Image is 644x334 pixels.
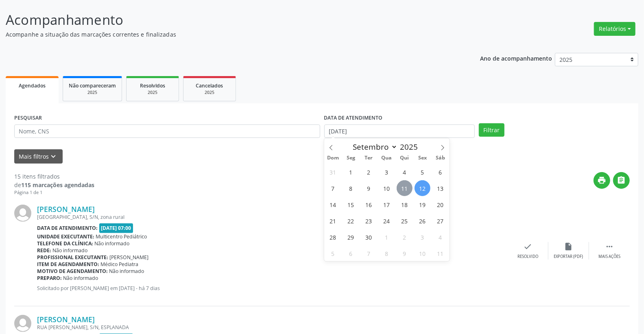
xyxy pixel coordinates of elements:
[397,213,413,229] span: Setembro 25, 2025
[37,247,51,254] b: Rede:
[564,242,573,251] i: insert_drive_file
[109,268,144,275] span: Não informado
[21,181,94,189] strong: 115 marcações agendadas
[325,213,341,229] span: Setembro 21, 2025
[379,196,395,212] span: Setembro 17, 2025
[37,254,108,261] b: Profissional executante:
[325,164,341,180] span: Agosto 31, 2025
[37,285,508,292] p: Solicitado por [PERSON_NAME] em [DATE] - há 7 dias
[360,155,378,161] span: Ter
[415,213,430,229] span: Setembro 26, 2025
[14,205,31,222] img: img
[14,149,63,164] button: Mais filtroskeyboard_arrow_down
[379,164,395,180] span: Setembro 3, 2025
[19,82,46,89] span: Agendados
[14,181,94,189] div: de
[379,229,395,245] span: Outubro 1, 2025
[432,155,450,161] span: Sáb
[480,53,552,63] p: Ano de acompanhamento
[397,229,413,245] span: Outubro 2, 2025
[361,196,377,212] span: Setembro 16, 2025
[37,324,508,331] div: RUA [PERSON_NAME], S/N, ESPLANADA
[598,254,620,260] div: Mais ações
[99,223,133,233] span: [DATE] 07:00
[554,254,583,260] div: Exportar (PDF)
[415,196,430,212] span: Setembro 19, 2025
[14,189,94,196] div: Página 1 de 1
[396,155,414,161] span: Qui
[343,196,359,212] span: Setembro 15, 2025
[361,229,377,245] span: Setembro 30, 2025
[378,155,396,161] span: Qua
[37,205,95,214] a: [PERSON_NAME]
[96,233,147,240] span: Multicentro Pediátrico
[617,176,626,185] i: 
[397,142,424,152] input: Year
[101,261,139,268] span: Médico Pediatra
[69,90,116,96] div: 2025
[432,213,448,229] span: Setembro 27, 2025
[415,180,430,196] span: Setembro 12, 2025
[397,245,413,261] span: Outubro 9, 2025
[343,164,359,180] span: Setembro 1, 2025
[415,164,430,180] span: Setembro 5, 2025
[325,229,341,245] span: Setembro 28, 2025
[69,82,116,89] span: Não compareceram
[432,196,448,212] span: Setembro 20, 2025
[343,180,359,196] span: Setembro 8, 2025
[343,229,359,245] span: Setembro 29, 2025
[397,164,413,180] span: Setembro 4, 2025
[342,155,360,161] span: Seg
[524,242,533,251] i: check
[325,196,341,212] span: Setembro 14, 2025
[37,233,94,240] b: Unidade executante:
[37,261,99,268] b: Item de agendamento:
[414,155,432,161] span: Sex
[37,225,98,231] b: Data de atendimento:
[37,275,62,282] b: Preparo:
[325,180,341,196] span: Setembro 7, 2025
[37,315,95,324] a: [PERSON_NAME]
[324,155,342,161] span: Dom
[613,172,630,189] button: 
[14,112,42,124] label: PESQUISAR
[325,245,341,261] span: Outubro 5, 2025
[343,213,359,229] span: Setembro 22, 2025
[594,22,635,36] button: Relatórios
[379,245,395,261] span: Outubro 8, 2025
[53,247,88,254] span: Não informado
[140,82,165,89] span: Resolvidos
[517,254,538,260] div: Resolvido
[110,254,149,261] span: [PERSON_NAME]
[6,10,449,30] p: Acompanhamento
[361,245,377,261] span: Outubro 7, 2025
[379,213,395,229] span: Setembro 24, 2025
[432,229,448,245] span: Outubro 4, 2025
[132,90,173,96] div: 2025
[379,180,395,196] span: Setembro 10, 2025
[37,214,508,220] div: [GEOGRAPHIC_DATA], S/N, zona rural
[594,172,610,189] button: print
[49,152,58,161] i: keyboard_arrow_down
[349,141,398,153] select: Month
[598,176,607,185] i: print
[324,124,475,138] input: Selecione um intervalo
[14,172,94,181] div: 15 itens filtrados
[397,196,413,212] span: Setembro 18, 2025
[37,240,93,247] b: Telefone da clínica:
[63,275,98,282] span: Não informado
[95,240,130,247] span: Não informado
[189,90,230,96] div: 2025
[361,180,377,196] span: Setembro 9, 2025
[37,268,108,275] b: Motivo de agendamento:
[14,124,320,138] input: Nome, CNS
[415,245,430,261] span: Outubro 10, 2025
[432,164,448,180] span: Setembro 6, 2025
[432,245,448,261] span: Outubro 11, 2025
[196,82,223,89] span: Cancelados
[432,180,448,196] span: Setembro 13, 2025
[343,245,359,261] span: Outubro 6, 2025
[6,30,449,39] p: Acompanhe a situação das marcações correntes e finalizadas
[361,213,377,229] span: Setembro 23, 2025
[479,123,504,137] button: Filtrar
